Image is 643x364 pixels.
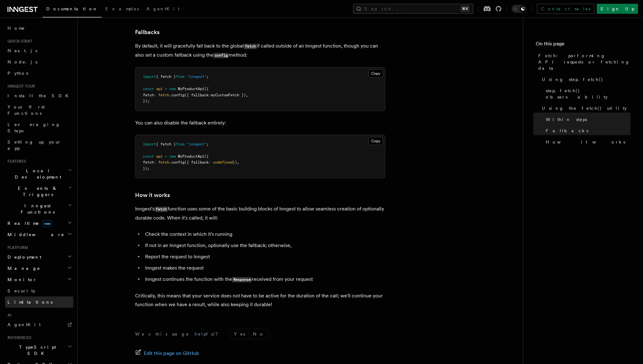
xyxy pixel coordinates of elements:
[5,23,73,34] a: Home
[8,322,41,327] span: AgentKit
[176,142,185,146] span: from
[543,125,630,136] a: Fallbacks
[5,136,73,154] a: Setting up your app
[8,25,25,31] span: Home
[8,300,53,305] span: Limitations
[5,119,73,136] a: Leveraging Steps
[237,160,239,164] span: ,
[8,48,37,53] span: Next.js
[165,87,167,91] span: =
[178,87,204,91] span: MyProductApi
[135,191,170,200] a: How it works
[232,277,252,282] code: Response
[156,142,176,146] span: { fetch }
[543,136,630,148] a: How it works
[5,285,73,296] a: Security
[543,114,630,125] a: Within steps
[8,288,35,293] span: Security
[5,45,73,56] a: Next.js
[156,87,163,91] span: api
[539,74,630,85] a: Using step.fetch()
[8,59,37,64] span: Node.js
[546,139,625,145] span: How it works
[5,200,73,218] button: Inngest Functions
[206,74,209,79] span: ;
[156,74,176,79] span: { fetch }
[143,2,183,17] a: AgentKit
[135,119,385,127] p: You can also disable the fallback entirely:
[143,154,154,159] span: const
[5,313,12,318] span: AI
[169,87,176,91] span: new
[169,154,176,159] span: new
[5,251,73,263] button: Deployment
[597,4,638,14] a: Sign Up
[143,142,156,146] span: import
[5,245,28,250] span: Platform
[135,42,385,60] p: By default, it will gracefully fall back to the global if called outside of an Inngest function, ...
[143,87,154,91] span: const
[206,142,209,146] span: ;
[353,4,473,14] button: Search...⌘K
[536,50,630,74] a: Fetch: performing API requests or fetching data
[204,154,209,159] span: ({
[5,335,31,340] span: References
[512,5,527,13] button: Toggle dark mode
[368,137,383,145] button: Copy
[546,88,630,100] span: step.fetch() observability
[143,160,154,164] span: fetch
[46,6,98,11] span: Documentation
[546,128,588,134] span: Fallbacks
[8,104,45,116] span: Your first Functions
[5,229,73,240] button: Middleware
[543,85,630,103] a: step.fetch() observability
[143,275,385,284] li: Inngest continues the function with the received from your request
[143,252,385,261] li: Report the request to Inngest
[146,6,180,11] span: AgentKit
[213,160,233,164] span: undefined
[368,69,383,78] button: Copy
[154,207,168,212] code: fetch
[5,90,73,101] a: Install the SDK
[5,254,41,260] span: Deployment
[211,93,246,97] span: myCustomFetch })
[5,84,35,89] span: Inngest tour
[143,230,385,239] li: Check the context in which it's running
[178,154,204,159] span: MyProductApi
[143,241,385,250] li: If not in an Inngest function, optionally use the fallback; otherwise,
[542,76,603,83] span: Using step.fetch()
[144,349,199,358] span: Edit this page on GitHub
[169,160,185,164] span: .config
[187,142,206,146] span: "inngest"
[143,264,385,272] li: Inngest makes the request
[5,101,73,119] a: Your first Functions
[5,68,73,79] a: Python
[5,319,73,330] a: AgentKit
[539,103,630,114] a: Using the fetch() utility
[537,4,594,14] a: Contact sales
[143,74,156,79] span: import
[233,160,237,164] span: })
[8,93,72,98] span: Install the SDK
[5,56,73,68] a: Node.js
[135,291,385,309] p: Critically, this means that your service does not have to be active for the duration of the call;...
[5,276,37,283] span: Monitor
[536,40,630,50] h4: On this page
[230,329,249,339] button: Yes
[5,296,73,308] a: Limitations
[209,93,211,97] span: :
[213,53,229,58] code: config
[135,331,222,337] p: Was this page helpful?
[209,160,211,164] span: :
[204,87,209,91] span: ({
[5,165,73,183] button: Local Development
[8,122,60,133] span: Leveraging Steps
[135,349,199,358] a: Edit this page on GitHub
[169,93,185,97] span: .config
[246,93,248,97] span: ,
[5,263,73,274] button: Manage
[5,344,68,356] span: TypeScript SDK
[5,185,68,198] span: Events & Triggers
[5,218,73,229] button: Realtimenew
[244,44,257,49] code: fetch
